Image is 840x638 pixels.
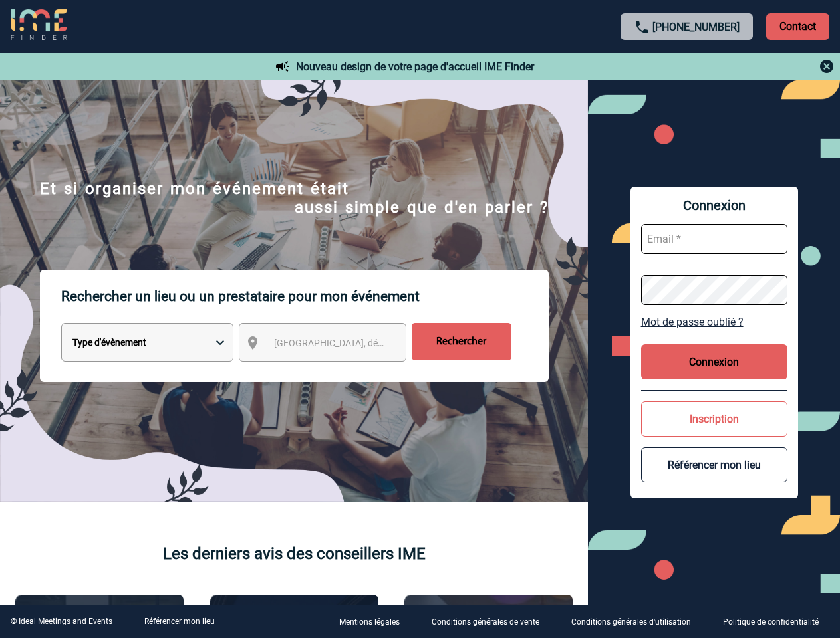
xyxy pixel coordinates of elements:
[412,323,511,360] input: Rechercher
[712,615,840,628] a: Politique de confidentialité
[723,618,819,627] p: Politique de confidentialité
[766,13,829,40] p: Contact
[641,316,787,328] a: Mot de passe oublié ?
[652,21,740,33] a: [PHONE_NUMBER]
[561,615,712,628] a: Conditions générales d'utilisation
[61,270,549,323] p: Rechercher un lieu ou un prestataire pour mon événement
[274,338,459,348] span: [GEOGRAPHIC_DATA], département, région...
[641,197,787,213] span: Connexion
[339,618,400,627] p: Mentions légales
[571,618,691,627] p: Conditions générales d'utilisation
[634,19,650,35] img: call-24-px.png
[641,447,787,482] button: Référencer mon lieu
[144,617,215,626] a: Référencer mon lieu
[329,615,421,628] a: Mentions légales
[421,615,561,628] a: Conditions générales de vente
[641,224,787,254] input: Email *
[641,344,787,379] button: Connexion
[432,618,539,627] p: Conditions générales de vente
[11,617,112,626] div: © Ideal Meetings and Events
[641,401,787,437] button: Inscription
